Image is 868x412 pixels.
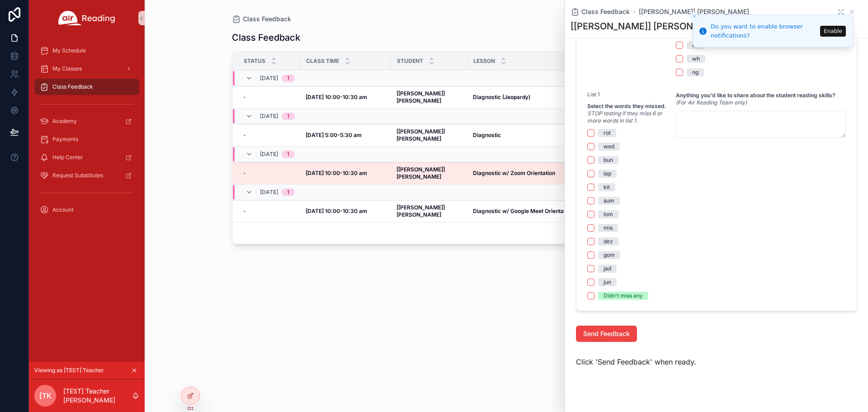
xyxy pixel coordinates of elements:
[34,367,104,374] span: Viewing as [TEST] Teacher
[52,83,93,90] span: Class Feedback
[306,208,367,214] strong: [DATE] 10:00-10:30 am
[396,128,462,142] a: [[PERSON_NAME]] [PERSON_NAME]
[396,166,462,180] a: [[PERSON_NAME]] [PERSON_NAME]
[473,94,530,100] strong: Diagnostic (Jeopardy)
[260,75,278,82] span: [DATE]
[571,7,630,16] a: Class Feedback
[34,79,139,95] a: Class Feedback
[690,12,699,21] button: Close toast
[34,113,139,129] a: Academy
[473,57,495,65] span: Lesson
[34,61,139,77] a: My Classes
[473,132,601,139] a: Diagnostic
[52,206,74,213] span: Account
[639,7,749,16] a: [[PERSON_NAME]] [PERSON_NAME]
[52,154,83,161] span: Help Center
[692,55,700,63] div: wh
[58,11,115,25] img: App logo
[306,208,386,215] a: [DATE] 10:00-10:30 am
[243,94,246,101] span: -
[34,43,139,59] a: My Schedule
[306,132,386,139] a: [DATE] 5:00-5:30 am
[39,390,52,401] span: [TK
[604,224,613,232] div: mis
[396,204,462,218] a: [[PERSON_NAME]] [PERSON_NAME]
[243,14,291,24] span: Class Feedback
[604,251,615,259] div: gom
[473,170,601,177] a: Diagnostic w/ Zoom Orientation
[604,237,613,246] div: dez
[244,57,265,65] span: Status
[711,22,817,40] div: Do you want to enable browser notifications?
[396,90,462,104] a: [[PERSON_NAME]] [PERSON_NAME]
[587,103,666,109] strong: Select the words they missed.
[604,197,614,205] div: sum
[260,151,278,158] span: [DATE]
[581,7,630,16] span: Class Feedback
[243,208,295,215] a: -
[52,47,86,54] span: My Schedule
[34,167,139,184] a: Request Substitutes
[604,170,611,178] div: lap
[604,183,610,191] div: kit
[287,189,289,196] div: 1
[243,132,246,139] span: -
[243,170,246,177] span: -
[583,329,630,338] span: Send Feedback
[306,57,339,65] span: Class Time
[29,36,145,230] div: scrollable content
[34,149,139,166] a: Help Center
[232,31,300,44] h1: Class Feedback
[260,113,278,120] span: [DATE]
[473,94,601,101] a: Diagnostic (Jeopardy)
[576,326,637,342] button: Send Feedback
[63,387,132,405] p: [TEST] Teacher [PERSON_NAME]
[396,90,446,104] strong: [[PERSON_NAME]] [PERSON_NAME]
[396,128,446,142] strong: [[PERSON_NAME]] [PERSON_NAME]
[260,189,278,196] span: [DATE]
[676,99,747,106] em: (For Air Reading Team only)
[287,113,289,120] div: 1
[604,129,611,137] div: rot
[243,94,295,101] a: -
[306,94,386,101] a: [DATE] 10:00-10:30 am
[287,75,289,82] div: 1
[397,57,423,65] span: Student
[604,156,613,164] div: bun
[692,68,698,76] div: ng
[473,170,555,176] strong: Diagnostic w/ Zoom Orientation
[473,208,601,215] a: Diagnostic w/ Google Meet Orientation
[243,170,295,177] a: -
[52,118,77,125] span: Academy
[52,65,82,72] span: My Classes
[52,172,103,179] span: Request Substitutes
[306,132,362,138] strong: [DATE] 5:00-5:30 am
[306,94,367,100] strong: [DATE] 10:00-10:30 am
[243,132,295,139] a: -
[604,278,611,286] div: jun
[604,142,614,151] div: wed
[571,20,727,33] h1: [[PERSON_NAME]] [PERSON_NAME]
[306,170,386,177] a: [DATE] 10:00-10:30 am
[692,41,698,49] div: ch
[473,132,501,138] strong: Diagnostic
[243,208,246,215] span: -
[587,91,600,98] span: List 1
[52,136,78,143] span: Payments
[34,202,139,218] a: Account
[34,131,139,147] a: Payments
[576,356,696,367] span: Click 'Send Feedback' when ready.
[306,170,367,176] strong: [DATE] 10:00-10:30 am
[587,110,662,124] em: STOP testing if they miss 6 or more words in list 1.
[604,292,643,300] div: Didn't miss any
[604,210,613,218] div: lom
[287,151,289,158] div: 1
[473,208,573,214] strong: Diagnostic w/ Google Meet Orientation
[232,14,291,24] a: Class Feedback
[676,92,835,99] strong: Anything you'd like to share about the student reading skills?
[396,204,446,218] strong: [[PERSON_NAME]] [PERSON_NAME]
[820,26,846,37] button: Enable
[396,166,446,180] strong: [[PERSON_NAME]] [PERSON_NAME]
[604,265,611,273] div: jad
